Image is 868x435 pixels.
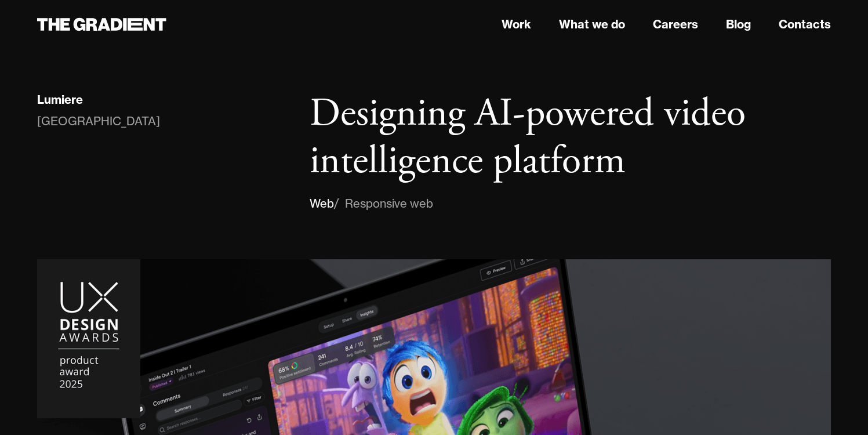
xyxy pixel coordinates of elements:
div: Web [310,194,334,213]
a: Blog [726,16,751,33]
h1: Designing AI-powered video intelligence platform [310,90,831,185]
a: Contacts [779,16,831,33]
div: [GEOGRAPHIC_DATA] [37,112,160,130]
div: / Responsive web [334,194,433,213]
a: What we do [559,16,625,33]
a: Work [502,16,531,33]
div: Lumiere [37,92,83,107]
a: Careers [653,16,698,33]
